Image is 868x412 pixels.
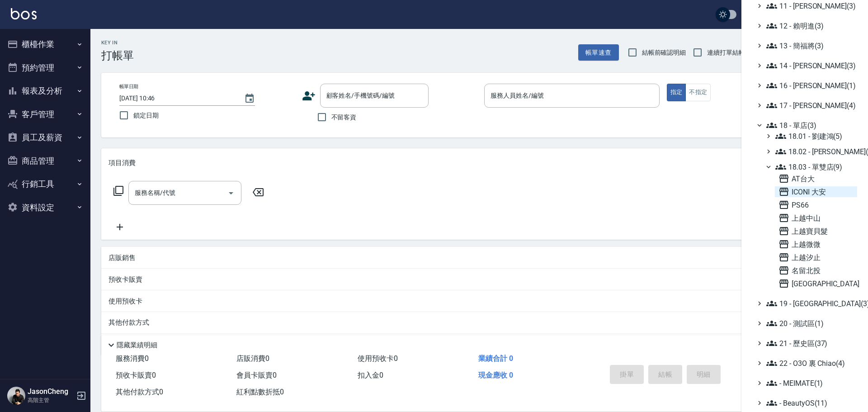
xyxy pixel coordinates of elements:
span: 13 - 簡福將(3) [766,40,854,51]
span: 11 - [PERSON_NAME](3) [766,0,854,11]
span: 18.02 - [PERSON_NAME](5) [775,146,854,157]
span: 上越中山 [778,213,854,223]
span: 21 - 歷史區(37) [766,338,854,349]
span: 19 - [GEOGRAPHIC_DATA](3) [766,298,854,309]
span: 上越寶貝髮 [778,226,854,237]
span: - BeautyOS(11) [766,398,854,408]
span: 17 - [PERSON_NAME](4) [766,100,854,111]
span: 12 - 賴明進(3) [766,20,854,31]
span: 20 - 測試區(1) [766,318,854,329]
span: 16 - [PERSON_NAME](1) [766,80,854,91]
span: - MEIMATE(1) [766,378,854,388]
span: [GEOGRAPHIC_DATA] [778,278,854,289]
span: PS66 [778,199,854,210]
span: 上越微微 [778,239,854,250]
span: AT台大 [778,173,854,184]
span: 名留北投 [778,265,854,276]
span: 18.03 - 單雙店(9) [775,161,854,172]
span: 18 - 單店(3) [766,120,854,131]
span: 上越汐止 [778,252,854,263]
span: ICONI 大安 [778,186,854,197]
span: 18.01 - 劉建鴻(5) [775,131,854,142]
span: 22 - O3O 裏 Chiao(4) [766,358,854,369]
span: 14 - [PERSON_NAME](3) [766,60,854,71]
